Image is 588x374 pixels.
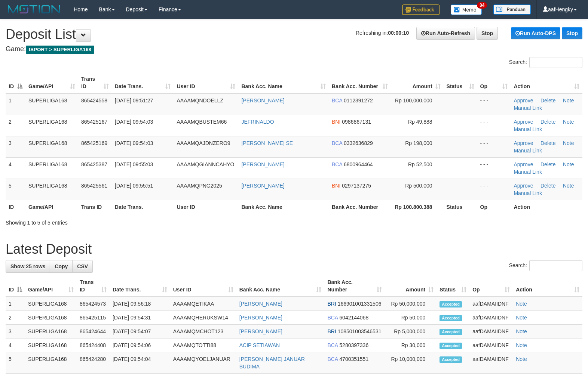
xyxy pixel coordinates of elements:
span: [DATE] 09:55:03 [115,161,153,167]
a: [PERSON_NAME] [239,301,282,307]
a: Show 25 rows [6,260,50,273]
td: 865424573 [77,297,110,311]
a: Approve [514,140,533,146]
th: ID [6,200,25,214]
span: [DATE] 09:54:03 [115,119,153,125]
span: Accepted [440,343,462,349]
th: Game/API: activate to sort column ascending [25,72,78,93]
span: AAAAMQGIANNCAHYO [177,161,234,167]
a: Note [563,161,574,167]
td: - - - [477,115,511,136]
td: Rp 50,000 [385,311,437,325]
th: Status: activate to sort column ascending [444,72,477,93]
span: AAAAMQBUSTEM66 [177,119,227,125]
a: JEFRINALDO [241,119,274,125]
td: 1 [6,93,25,115]
span: 865425561 [81,183,107,189]
th: Trans ID: activate to sort column ascending [77,275,110,297]
a: Manual Link [514,126,542,132]
span: [DATE] 09:54:03 [115,140,153,146]
td: [DATE] 09:54:06 [110,339,170,352]
td: SUPERLIGA168 [25,93,78,115]
a: [PERSON_NAME] [241,98,284,103]
span: Copy 6800964464 to clipboard [344,161,373,167]
th: Action: activate to sort column ascending [513,275,582,297]
span: Rp 500,000 [405,183,432,189]
td: - - - [477,93,511,115]
span: AAAAMQPNG2025 [177,183,222,189]
td: SUPERLIGA168 [25,311,77,325]
td: SUPERLIGA168 [25,352,77,374]
h4: Game: [6,46,582,53]
span: 865425387 [81,161,107,167]
th: Game/API: activate to sort column ascending [25,275,77,297]
span: BCA [332,98,342,103]
td: SUPERLIGA168 [25,339,77,352]
div: Showing 1 to 5 of 5 entries [6,216,239,226]
td: aafDAMAIIDNF [469,325,513,339]
h1: Latest Deposit [6,242,582,257]
span: BCA [332,161,342,167]
a: Delete [540,183,555,189]
a: Manual Link [514,190,542,196]
th: Status [444,200,477,214]
span: Accepted [440,301,462,307]
td: SUPERLIGA168 [25,157,78,179]
td: SUPERLIGA168 [25,325,77,339]
a: Note [516,342,527,348]
td: Rp 30,000 [385,339,437,352]
th: Trans ID [78,200,112,214]
td: 3 [6,325,25,339]
span: Rp 49,888 [408,119,432,125]
a: Stop [562,27,582,39]
td: [DATE] 09:56:18 [110,297,170,311]
a: Note [516,356,527,362]
span: BRI [327,328,336,334]
a: Note [516,315,527,321]
td: 865424280 [77,352,110,374]
td: 4 [6,157,25,179]
span: BNI [332,119,340,125]
td: 865424408 [77,339,110,352]
span: BCA [332,140,342,146]
span: Accepted [440,329,462,335]
td: Rp 10,000,000 [385,352,437,374]
td: [DATE] 09:54:04 [110,352,170,374]
th: Bank Acc. Number [329,200,391,214]
span: [DATE] 09:55:51 [115,183,153,189]
a: Note [516,301,527,307]
th: Game/API [25,200,78,214]
span: Copy 108501003546531 to clipboard [338,328,382,334]
input: Search: [529,57,582,68]
input: Search: [529,260,582,271]
a: Note [563,140,574,146]
th: Amount: activate to sort column ascending [385,275,437,297]
th: Bank Acc. Name: activate to sort column ascending [238,72,329,93]
a: Manual Link [514,105,542,111]
label: Search: [509,57,582,68]
span: Copy [55,263,68,269]
td: aafDAMAIIDNF [469,339,513,352]
a: Approve [514,119,533,125]
td: AAAAMQYOELJANUAR [170,352,236,374]
td: [DATE] 09:54:31 [110,311,170,325]
span: Copy 0986867131 to clipboard [342,119,371,125]
td: aafDAMAIIDNF [469,352,513,374]
th: Trans ID: activate to sort column ascending [78,72,112,93]
span: Copy 0332636829 to clipboard [344,140,373,146]
a: [PERSON_NAME] [241,183,284,189]
td: AAAAMQMCHOT123 [170,325,236,339]
span: Copy 166901001331506 to clipboard [338,301,382,307]
a: Approve [514,98,533,103]
a: [PERSON_NAME] [241,161,284,167]
td: Rp 50,000,000 [385,297,437,311]
a: Approve [514,161,533,167]
td: 865424644 [77,325,110,339]
td: 5 [6,179,25,200]
td: AAAAMQTOTTI88 [170,339,236,352]
a: [PERSON_NAME] SE [241,140,293,146]
td: Rp 5,000,000 [385,325,437,339]
td: 2 [6,311,25,325]
span: BCA [327,342,338,348]
img: panduan.png [493,4,531,15]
